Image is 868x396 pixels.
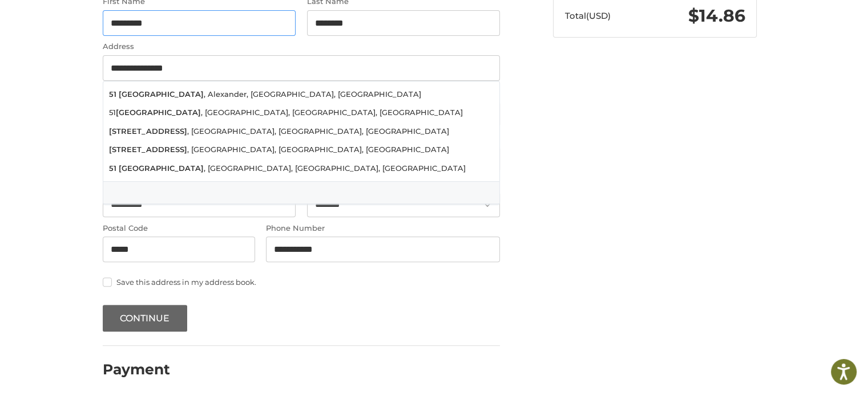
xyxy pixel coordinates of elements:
[119,163,204,174] strong: [GEOGRAPHIC_DATA]
[103,305,187,332] button: Continue
[103,277,500,287] label: Save this address in my address book.
[103,104,499,123] li: 51 , [GEOGRAPHIC_DATA], [GEOGRAPHIC_DATA], [GEOGRAPHIC_DATA]
[103,122,499,141] li: , [GEOGRAPHIC_DATA], [GEOGRAPHIC_DATA], [GEOGRAPHIC_DATA]
[103,41,500,52] label: Address
[565,10,611,21] span: Total (USD)
[103,159,499,178] li: , [GEOGRAPHIC_DATA], [GEOGRAPHIC_DATA], [GEOGRAPHIC_DATA]
[109,89,116,100] strong: 51
[16,17,129,26] p: We're away right now. Please check back later!
[103,141,499,160] li: , [GEOGRAPHIC_DATA], [GEOGRAPHIC_DATA], [GEOGRAPHIC_DATA]
[103,361,170,378] h2: Payment
[109,144,187,156] strong: [STREET_ADDRESS]
[109,126,187,137] strong: [STREET_ADDRESS]
[109,163,116,174] strong: 51
[116,107,201,119] strong: [GEOGRAPHIC_DATA]
[103,223,255,234] label: Postal Code
[103,85,499,104] li: , Alexander, [GEOGRAPHIC_DATA], [GEOGRAPHIC_DATA]
[119,89,204,100] strong: [GEOGRAPHIC_DATA]
[131,15,145,28] button: Open LiveChat chat widget
[266,223,500,234] label: Phone Number
[688,5,745,26] span: $14.86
